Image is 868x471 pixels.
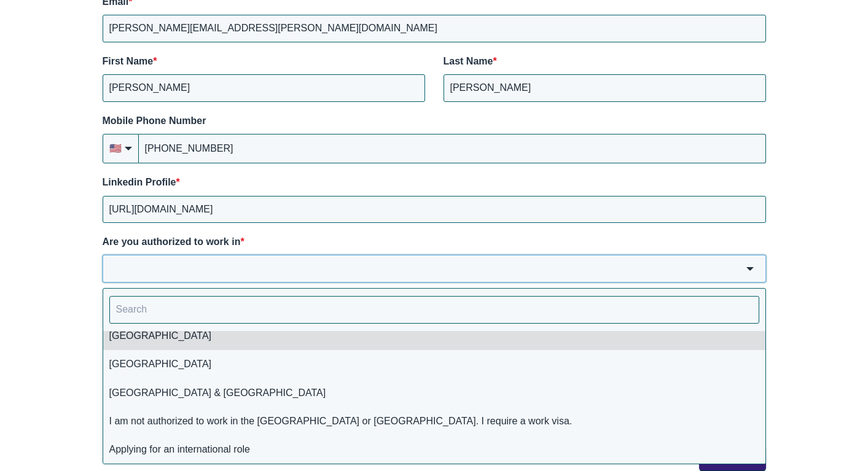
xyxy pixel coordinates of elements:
span: Linkedin Profile [103,177,176,187]
li: Applying for an international role [103,435,765,464]
span: First Name [103,56,154,66]
input: Search [109,296,759,323]
span: Are you authorized to work in [103,236,241,247]
span: Mobile Phone Number [103,115,206,126]
li: [GEOGRAPHIC_DATA] [103,322,765,350]
li: I am not authorized to work in the [GEOGRAPHIC_DATA] or [GEOGRAPHIC_DATA]. I require a work visa. [103,407,765,435]
li: [GEOGRAPHIC_DATA] [103,350,765,378]
li: [GEOGRAPHIC_DATA] & [GEOGRAPHIC_DATA] [103,379,765,407]
span: Last Name [444,56,493,66]
span: flag [109,142,122,155]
